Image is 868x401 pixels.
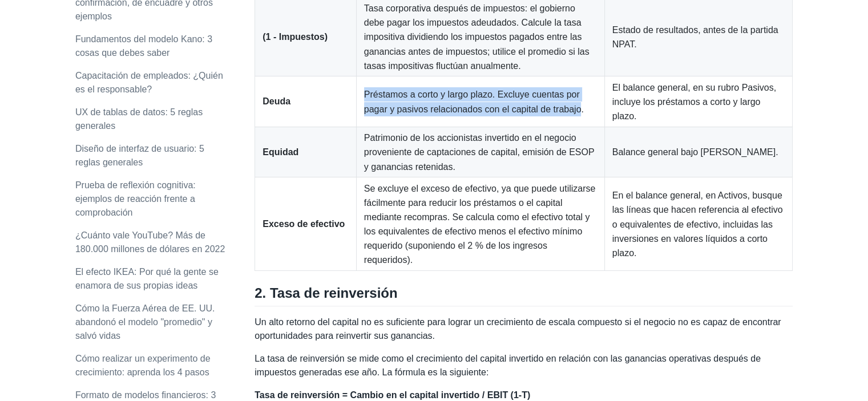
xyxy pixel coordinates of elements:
[364,90,584,114] font: Préstamos a corto y largo plazo. Excluye cuentas por pagar y pasivos relacionados con el capital ...
[75,267,219,290] a: El efecto IKEA: Por qué la gente se enamora de sus propias ideas
[255,354,761,377] font: La tasa de reinversión se mide como el crecimiento del capital invertido en relación con las gana...
[612,191,783,258] font: En el balance general, en Activos, busque las líneas que hacen referencia al efectivo o equivalen...
[75,303,215,341] a: Cómo la Fuerza Aérea de EE. UU. abandonó el modelo "promedio" y salvó vidas
[75,71,223,94] a: Capacitación de empleados: ¿Quién es el responsable?
[75,107,203,131] a: UX de tablas de datos: 5 reglas generales
[255,317,781,341] font: Un alto retorno del capital no es suficiente para lograr un crecimiento de escala compuesto si el...
[75,180,196,217] a: Prueba de reflexión cognitiva: ejemplos de reacción frente a comprobación
[612,25,778,49] font: Estado de resultados, antes de la partida NPAT.
[263,147,298,157] font: Equidad
[612,147,778,157] font: Balance general bajo [PERSON_NAME].
[75,230,225,254] a: ¿Cuánto vale YouTube? Más de 180.000 millones de dólares en 2022
[612,83,776,121] font: El balance general, en su rubro Pasivos, incluye los préstamos a corto y largo plazo.
[75,354,211,377] a: Cómo realizar un experimento de crecimiento: aprenda los 4 pasos
[263,96,290,106] font: Deuda
[364,133,595,171] font: Patrimonio de los accionistas invertido en el negocio proveniente de captaciones de capital, emis...
[263,219,345,229] font: Exceso de efectivo
[263,32,328,42] font: (1 - Impuestos)
[75,34,212,58] a: Fundamentos del modelo Kano: 3 cosas que debes saber
[255,390,530,400] font: Tasa de reinversión = Cambio en el capital invertido / EBIT (1-T)
[255,285,397,301] font: 2. Tasa de reinversión
[75,144,204,167] a: Diseño de interfaz de usuario: 5 reglas generales
[364,3,590,71] font: Tasa corporativa después de impuestos: el gobierno debe pagar los impuestos adeudados. Calcule la...
[364,183,596,265] font: Se excluye el exceso de efectivo, ya que puede utilizarse fácilmente para reducir los préstamos o...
